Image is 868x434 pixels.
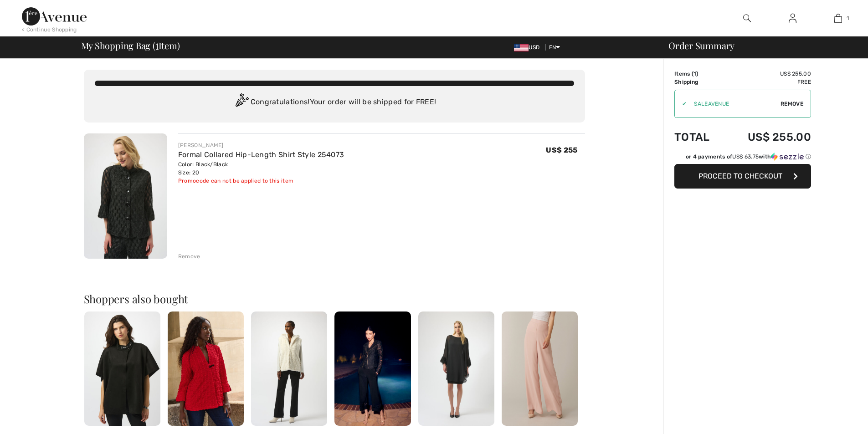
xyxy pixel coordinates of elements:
div: [PERSON_NAME] [178,141,344,149]
a: Formal Collared Hip-Length Shirt Style 254073 [178,150,344,159]
button: Proceed to Checkout [674,164,811,189]
img: Buttoned High Neck Cape Style 253240 [84,311,160,426]
a: Sign In [781,13,804,24]
img: 1ère Avenue [22,7,87,26]
img: search the website [743,13,751,24]
img: Casual Sleeveless Hooded Vest Style 253933 [251,311,327,426]
img: High-Waisted Formal Trousers Style 221345 [502,311,578,426]
img: Fitted Floral V-Neck Top Style 251268 [334,311,411,426]
img: Formal Collared Hip-Length Shirt Style 254073 [84,133,167,259]
img: Relaxed Fit Button Closure Style 251034 [168,311,244,426]
td: Free [723,78,811,86]
img: My Bag [834,13,842,24]
img: Elegant Puff-Sleeve Mini Dress Style 254186 [418,311,494,426]
td: Shipping [674,78,723,86]
div: Promocode can not be applied to this item [178,177,344,185]
span: Remove [781,100,803,108]
div: Color: Black/Black Size: 20 [178,160,344,177]
div: ✔ [675,100,687,108]
td: Total [674,122,723,153]
span: 1 [693,71,696,77]
div: < Continue Shopping [22,26,77,34]
span: US$ 255 [546,146,577,154]
span: Proceed to Checkout [699,172,782,180]
span: EN [549,44,560,51]
div: or 4 payments ofUS$ 63.75withSezzle Click to learn more about Sezzle [674,153,811,164]
div: Order Summary [657,41,863,50]
span: USD [514,44,543,51]
h2: Shoppers also bought [84,293,585,304]
span: 1 [847,14,849,22]
img: My Info [789,13,796,24]
div: or 4 payments of with [686,153,811,161]
td: Items ( ) [674,70,723,78]
img: Congratulation2.svg [232,93,251,112]
input: Promo code [687,90,781,117]
span: 1 [155,39,159,51]
img: US Dollar [514,44,529,51]
td: US$ 255.00 [723,122,811,153]
td: US$ 255.00 [723,70,811,78]
div: Remove [178,252,200,260]
span: My Shopping Bag ( Item) [81,41,180,50]
div: Congratulations! Your order will be shipped for FREE! [95,93,574,112]
img: Sezzle [771,153,804,161]
a: 1 [816,13,860,24]
span: US$ 63.75 [732,153,759,160]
